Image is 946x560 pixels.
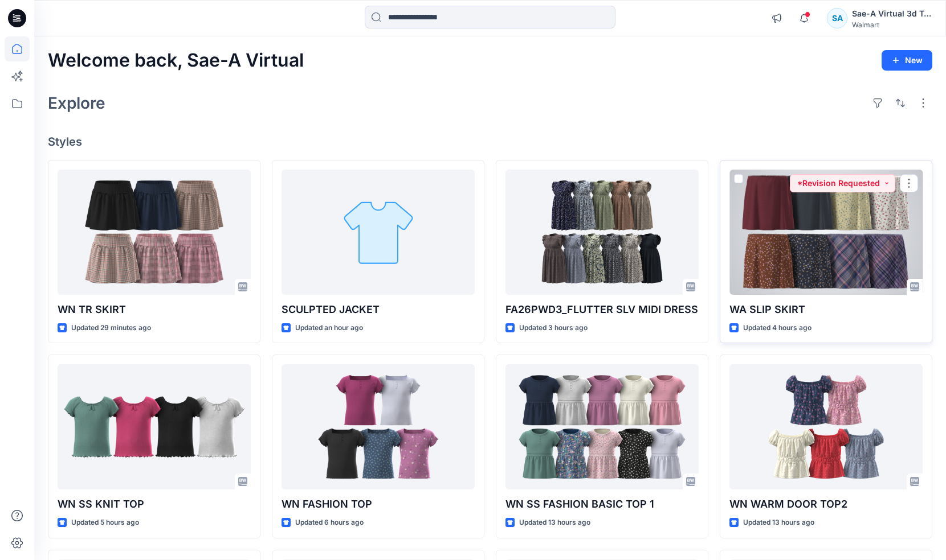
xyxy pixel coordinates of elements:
a: FA26PWD3_FLUTTER SLV MIDI DRESS [505,170,699,295]
p: WN TR SKIRT [58,302,251,318]
a: WN SS KNIT TOP [58,364,251,489]
p: WN SS FASHION BASIC TOP 1 [505,496,699,512]
button: New [882,50,932,71]
a: WA SLIP SKIRT [729,170,923,295]
h4: Styles [48,135,932,149]
a: SCULPTED JACKET [282,170,475,295]
p: Updated 6 hours ago [295,517,364,529]
h2: Explore [48,94,105,112]
p: WN SS KNIT TOP [58,496,251,512]
div: Walmart [852,20,932,29]
p: Updated an hour ago [295,322,363,334]
h2: Welcome back, Sae-A Virtual [48,50,304,71]
p: WA SLIP SKIRT [729,302,923,318]
p: FA26PWD3_FLUTTER SLV MIDI DRESS [505,302,699,318]
a: WN WARM DOOR TOP2 [729,364,923,489]
p: Updated 29 minutes ago [71,322,151,334]
p: Updated 5 hours ago [71,517,139,529]
p: Updated 4 hours ago [743,322,812,334]
a: WN TR SKIRT [58,170,251,295]
p: WN FASHION TOP [282,496,475,512]
a: WN FASHION TOP [282,364,475,489]
p: Updated 3 hours ago [519,322,588,334]
p: WN WARM DOOR TOP2 [729,496,923,512]
a: WN SS FASHION BASIC TOP 1 [505,364,699,489]
p: Updated 13 hours ago [519,517,590,529]
p: SCULPTED JACKET [282,302,475,318]
div: Sae-A Virtual 3d Team [852,7,932,20]
p: Updated 13 hours ago [743,517,814,529]
div: SA [827,8,847,28]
